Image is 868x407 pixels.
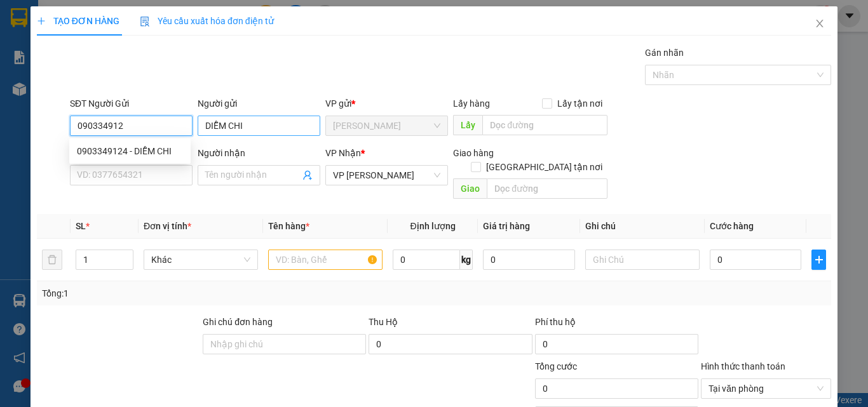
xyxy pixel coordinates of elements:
[140,16,274,26] span: Yêu cầu xuất hóa đơn điện tử
[453,115,482,135] span: Lấy
[483,250,574,270] input: 0
[268,250,383,270] input: VD: Bàn, Ghế
[70,97,193,110] div: SĐT Người Gửi
[198,146,320,160] div: Người nhận
[701,361,785,371] label: Hình thức thanh toán
[11,11,112,39] div: [PERSON_NAME]
[77,144,183,158] div: 0903349124 - DIỄM CHI
[10,83,29,97] span: CR :
[11,39,112,55] div: HOÀNG
[325,97,448,110] div: VP gửi
[453,178,487,199] span: Giao
[585,250,700,270] input: Ghi Chú
[203,317,273,327] label: Ghi chú đơn hàng
[333,116,440,135] span: Hồ Chí Minh
[710,221,754,231] span: Cước hàng
[333,166,440,185] span: VP Phan Rang
[410,221,455,231] span: Định lượng
[37,16,119,26] span: TẠO ĐƠN HÀNG
[37,17,46,25] span: plus
[535,361,577,371] span: Tổng cước
[580,214,705,239] th: Ghi chú
[709,379,824,398] span: Tại văn phòng
[121,41,224,57] div: BA NIÊN
[487,178,607,199] input: Dọc đường
[144,221,191,231] span: Đơn vị tính
[481,160,607,174] span: [GEOGRAPHIC_DATA] tận nơi
[151,250,250,269] span: Khác
[552,97,607,110] span: Lấy tận nơi
[482,115,607,135] input: Dọc đường
[69,141,191,161] div: 0903349124 - DIỄM CHI
[645,48,684,58] label: Gán nhãn
[198,97,320,110] div: Người gửi
[11,11,31,24] span: Gửi:
[121,12,152,25] span: Nhận:
[460,250,473,270] span: kg
[302,170,313,180] span: user-add
[369,317,398,327] span: Thu Hộ
[325,148,361,158] span: VP Nhận
[815,18,825,29] span: close
[121,11,224,41] div: VP [PERSON_NAME]
[11,55,112,72] div: 0936899298
[42,250,62,270] button: delete
[76,221,86,231] span: SL
[812,255,825,265] span: plus
[802,6,837,42] button: Close
[10,82,114,97] div: 20.000
[453,148,494,158] span: Giao hàng
[453,98,490,109] span: Lấy hàng
[483,221,530,231] span: Giá trị hàng
[121,57,224,74] div: 0906347636
[268,221,309,231] span: Tên hàng
[42,286,336,300] div: Tổng: 1
[535,315,698,334] div: Phí thu hộ
[203,334,366,354] input: Ghi chú đơn hàng
[811,250,826,270] button: plus
[140,17,150,27] img: icon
